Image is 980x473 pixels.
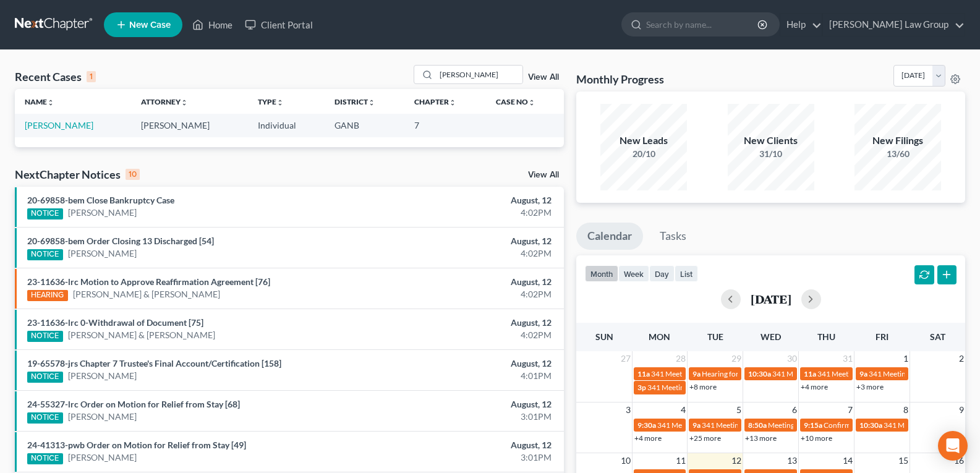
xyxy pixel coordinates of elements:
[707,331,723,342] span: Tue
[68,247,137,260] a: [PERSON_NAME]
[761,331,781,342] span: Wed
[730,351,743,366] span: 29
[902,351,910,366] span: 1
[854,148,941,160] div: 13/60
[528,171,559,179] a: View All
[25,97,54,106] a: Nameunfold_more
[823,14,965,36] a: [PERSON_NAME] Law Group
[745,433,777,443] a: +13 more
[385,288,552,300] div: 4:02PM
[15,167,140,182] div: NextChapter Notices
[786,453,798,468] span: 13
[385,207,552,219] div: 4:02PM
[181,99,188,106] i: unfold_more
[248,114,325,137] td: Individual
[131,114,247,137] td: [PERSON_NAME]
[702,420,813,430] span: 341 Meeting for [PERSON_NAME]
[675,453,687,468] span: 11
[15,69,96,84] div: Recent Cases
[637,383,646,392] span: 3p
[897,453,910,468] span: 15
[842,351,854,366] span: 31
[859,369,867,378] span: 9a
[786,351,798,366] span: 30
[728,134,814,148] div: New Clients
[689,433,721,443] a: +25 more
[141,97,188,106] a: Attorneyunfold_more
[772,369,949,378] span: 341 Meeting for [PERSON_NAME] & [PERSON_NAME]
[68,207,137,219] a: [PERSON_NAME]
[854,134,941,148] div: New Filings
[748,420,767,430] span: 8:50a
[385,329,552,341] div: 4:02PM
[620,453,632,468] span: 10
[436,66,522,83] input: Search by name...
[735,403,743,417] span: 5
[385,194,552,207] div: August, 12
[27,276,270,287] a: 23-11636-lrc Motion to Approve Reaffirmation Agreement [76]
[620,351,632,366] span: 27
[27,208,63,219] div: NOTICE
[528,99,535,106] i: unfold_more
[385,357,552,370] div: August, 12
[958,403,965,417] span: 9
[748,369,771,378] span: 10:30a
[680,403,687,417] span: 4
[751,292,791,305] h2: [DATE]
[600,148,687,160] div: 20/10
[869,369,980,378] span: 341 Meeting for [PERSON_NAME]
[791,403,798,417] span: 6
[68,370,137,382] a: [PERSON_NAME]
[675,351,687,366] span: 28
[902,403,910,417] span: 8
[675,265,698,282] button: list
[73,288,220,300] a: [PERSON_NAME] & [PERSON_NAME]
[856,382,884,391] a: +3 more
[68,329,215,341] a: [PERSON_NAME] & [PERSON_NAME]
[801,382,828,391] a: +4 more
[368,99,375,106] i: unfold_more
[576,72,664,87] h3: Monthly Progress
[385,276,552,288] div: August, 12
[385,235,552,247] div: August, 12
[385,398,552,411] div: August, 12
[276,99,284,106] i: unfold_more
[414,97,456,106] a: Chapterunfold_more
[689,382,717,391] a: +8 more
[325,114,404,137] td: GANB
[728,148,814,160] div: 31/10
[876,331,888,342] span: Fri
[404,114,486,137] td: 7
[385,317,552,329] div: August, 12
[27,317,203,328] a: 23-11636-lrc 0-Withdrawal of Document [75]
[692,369,701,378] span: 9a
[649,331,670,342] span: Mon
[385,451,552,464] div: 3:01PM
[618,265,649,282] button: week
[385,370,552,382] div: 4:01PM
[27,453,63,464] div: NOTICE
[27,236,214,246] a: 20-69858-bem Order Closing 13 Discharged [54]
[801,433,832,443] a: +10 more
[646,13,759,36] input: Search by name...
[385,411,552,423] div: 3:01PM
[528,73,559,82] a: View All
[576,223,643,250] a: Calendar
[649,223,697,250] a: Tasks
[637,420,656,430] span: 9:30a
[930,331,945,342] span: Sat
[804,369,816,378] span: 11a
[730,453,743,468] span: 12
[842,453,854,468] span: 14
[334,97,375,106] a: Districtunfold_more
[600,134,687,148] div: New Leads
[27,331,63,342] div: NOTICE
[27,290,68,301] div: HEARING
[624,403,632,417] span: 3
[846,403,854,417] span: 7
[649,265,675,282] button: day
[27,358,281,369] a: 19-65578-jrs Chapter 7 Trustee's Final Account/Certification [158]
[68,451,137,464] a: [PERSON_NAME]
[637,369,650,378] span: 11a
[449,99,456,106] i: unfold_more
